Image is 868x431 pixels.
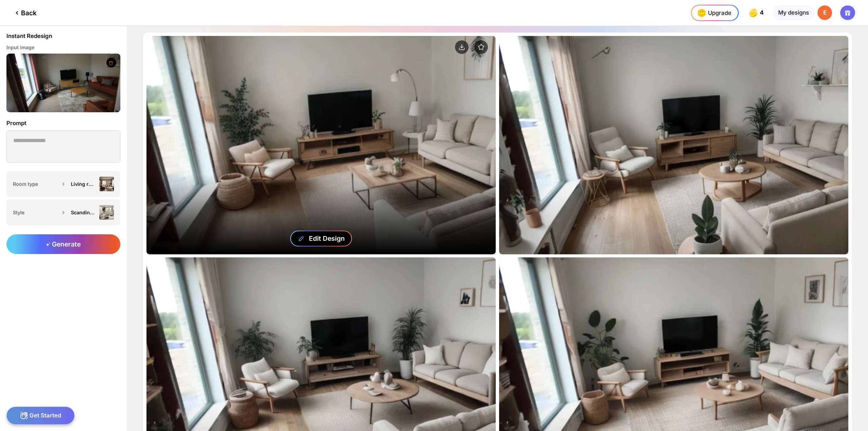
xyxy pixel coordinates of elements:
[71,210,96,215] div: Scandinavian
[13,210,59,215] div: Style
[773,5,814,20] div: My designs
[6,44,120,51] div: Input image
[695,6,731,19] div: Upgrade
[6,407,75,425] div: Get Started
[6,119,120,128] div: Prompt
[760,9,765,16] span: 4
[13,181,59,187] div: Room type
[6,33,52,40] div: Instant Redesign
[71,181,96,187] div: Living room
[309,234,345,242] div: Edit Design
[695,6,708,19] img: upgrade-nav-btn-icon.gif
[817,5,832,20] div: E
[13,9,37,17] div: Back
[46,240,81,248] span: Generate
